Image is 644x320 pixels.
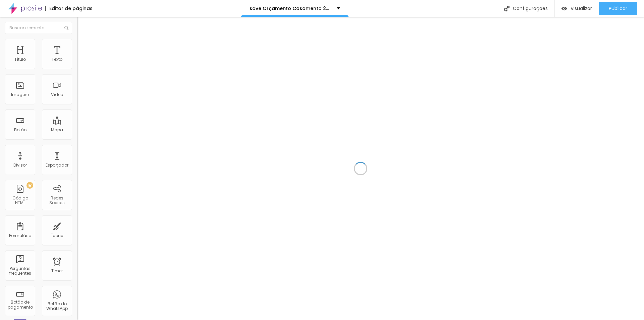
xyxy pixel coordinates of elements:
p: save Orçamento Casamento 2026/2027 [250,6,332,11]
div: Código HTML [7,196,33,205]
button: Publicar [599,2,637,15]
div: Timer [51,269,63,273]
img: Icone [64,26,68,30]
div: Texto [52,57,62,62]
div: Divisor [13,163,27,168]
button: Visualizar [555,2,599,15]
div: Vídeo [51,92,63,97]
div: Botão de pagamento [7,300,33,310]
div: Espaçador [46,163,68,168]
div: Perguntas frequentes [7,266,33,276]
div: Mapa [51,128,63,132]
div: Ícone [51,233,63,238]
span: Publicar [609,6,627,11]
div: Imagem [11,92,29,97]
div: Botão [14,128,26,132]
div: Formulário [9,233,31,238]
img: view-1.svg [561,6,567,11]
div: Redes Sociais [44,196,70,205]
div: Título [14,57,26,62]
input: Buscar elemento [5,22,72,34]
span: Visualizar [571,6,592,11]
div: Editor de páginas [45,6,93,11]
img: Icone [504,6,509,11]
div: Botão do WhatsApp [44,302,70,311]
